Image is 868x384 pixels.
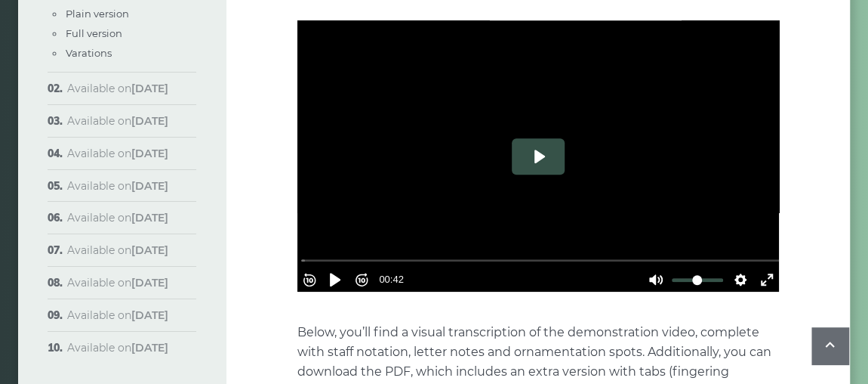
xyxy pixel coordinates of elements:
a: Full version [66,27,122,39]
strong: [DATE] [131,82,168,95]
strong: [DATE] [131,243,168,257]
strong: [DATE] [131,308,168,322]
strong: [DATE] [131,341,168,355]
strong: [DATE] [131,147,168,160]
span: Available on [67,276,168,290]
span: Available on [67,82,168,95]
span: Available on [67,243,168,257]
span: Available on [67,308,168,322]
strong: [DATE] [131,179,168,193]
strong: [DATE] [131,114,168,128]
a: Plain version [66,8,129,20]
span: Available on [67,211,168,225]
span: Available on [67,341,168,355]
strong: [DATE] [131,276,168,290]
span: Available on [67,114,168,128]
a: Varations [66,47,112,59]
span: Available on [67,147,168,160]
span: Available on [67,179,168,193]
strong: [DATE] [131,211,168,225]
